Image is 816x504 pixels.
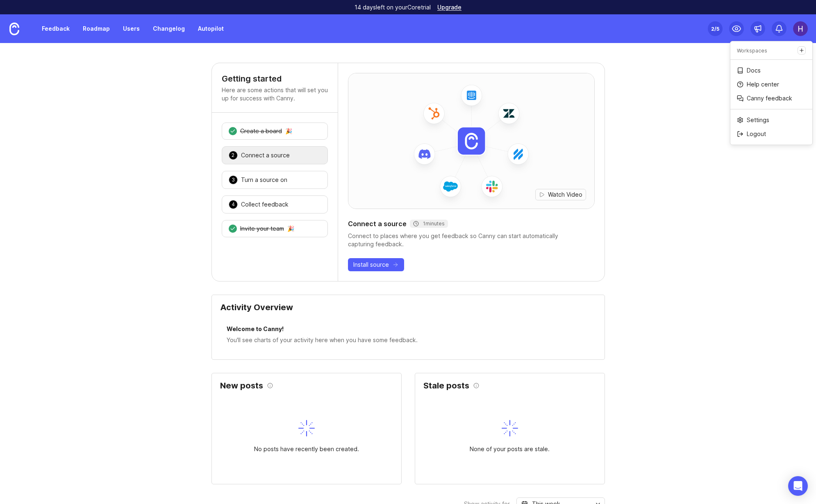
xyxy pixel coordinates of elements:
a: Upgrade [437,5,461,10]
div: Connect a source [241,151,290,159]
a: Create a new workspace [798,46,806,54]
div: Activity Overview [220,303,596,318]
div: None of your posts are stale. [470,445,550,454]
span: Watch Video [548,191,582,199]
img: Canny Home [9,23,19,35]
div: Open Intercom Messenger [788,476,808,496]
img: Hyper Hug [793,21,808,36]
div: You'll see charts of your activity here when you have some feedback. [227,336,590,345]
img: svg+xml;base64,PHN2ZyB3aWR0aD0iNDAiIGhlaWdodD0iNDAiIGZpbGw9Im5vbmUiIHhtbG5zPSJodHRwOi8vd3d3LnczLm... [502,420,518,436]
a: Changelog [148,21,190,36]
p: Logout [747,130,766,138]
div: Turn a source on [241,176,287,184]
div: No posts have recently been created. [254,445,359,454]
div: 3 [229,175,238,184]
h2: New posts [220,381,263,390]
p: Settings [747,116,769,124]
p: Docs [747,66,761,75]
a: Roadmap [78,21,115,36]
div: 2 /5 [711,23,719,34]
div: Connect a source [348,219,595,229]
button: Watch Video [535,189,586,200]
span: Install source [353,261,389,269]
a: Help center [730,78,812,91]
p: Canny feedback [747,94,792,102]
p: Here are some actions that will set you up for success with Canny. [222,86,328,102]
a: Feedback [37,21,75,36]
div: Create a board [240,127,282,135]
button: Install source [348,258,404,271]
img: installed-source-hero-8cc2ac6e746a3ed68ab1d0118ebd9805.png [348,67,594,215]
div: 2 [229,151,238,160]
h4: Getting started [222,73,328,84]
div: 🎉 [287,226,294,232]
a: Users [118,21,145,36]
p: Help center [747,80,779,89]
p: 14 days left on your Core trial [355,3,431,11]
p: Workspaces [737,47,767,54]
div: Invite your team [240,225,284,233]
div: Welcome to Canny! [227,325,590,336]
h2: Stale posts [423,381,469,390]
a: Docs [730,64,812,77]
div: Collect feedback [241,200,289,209]
a: Canny feedback [730,92,812,105]
a: Autopilot [193,21,229,36]
div: Connect to places where you get feedback so Canny can start automatically capturing feedback. [348,232,595,248]
a: Settings [730,114,812,127]
button: 2/5 [708,21,723,36]
img: svg+xml;base64,PHN2ZyB3aWR0aD0iNDAiIGhlaWdodD0iNDAiIGZpbGw9Im5vbmUiIHhtbG5zPSJodHRwOi8vd3d3LnczLm... [298,420,315,436]
div: 1 minutes [413,220,445,227]
div: 4 [229,200,238,209]
div: 🎉 [285,128,292,134]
